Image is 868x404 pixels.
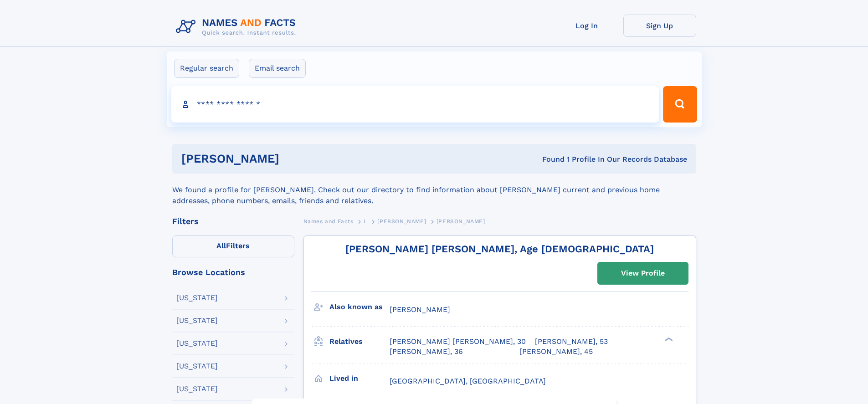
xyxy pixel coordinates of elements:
div: View Profile [621,263,665,284]
h3: Lived in [329,371,390,386]
div: [US_STATE] [176,317,218,324]
span: All [216,241,226,250]
div: ❯ [663,336,673,342]
h3: Also known as [329,299,390,315]
div: [US_STATE] [176,385,218,393]
label: Regular search [174,59,239,78]
div: We found a profile for [PERSON_NAME]. Check out our directory to find information about [PERSON_N... [172,174,696,206]
span: [GEOGRAPHIC_DATA], [GEOGRAPHIC_DATA] [390,377,546,385]
input: search input [171,86,659,123]
a: [PERSON_NAME] [PERSON_NAME], Age [DEMOGRAPHIC_DATA] [345,243,654,255]
div: [US_STATE] [176,294,218,302]
a: L [364,215,367,227]
a: Log In [550,15,623,37]
h3: Relatives [329,334,390,349]
span: L [364,218,367,225]
div: Found 1 Profile In Our Records Database [411,154,687,164]
div: Filters [172,217,294,225]
a: [PERSON_NAME], 45 [519,347,593,357]
button: Search Button [663,86,697,123]
span: [PERSON_NAME] [390,305,450,314]
img: Logo Names and Facts [172,15,303,39]
a: View Profile [598,262,688,284]
a: [PERSON_NAME] [377,215,426,227]
span: [PERSON_NAME] [377,218,426,225]
a: [PERSON_NAME], 36 [390,347,463,357]
div: Browse Locations [172,268,294,276]
span: [PERSON_NAME] [437,218,485,225]
label: Filters [172,235,294,257]
a: Names and Facts [303,215,354,227]
a: [PERSON_NAME] [PERSON_NAME], 30 [390,337,526,347]
a: [PERSON_NAME], 53 [535,337,608,347]
div: [US_STATE] [176,340,218,347]
div: [US_STATE] [176,363,218,370]
a: Sign Up [623,15,696,37]
h1: [PERSON_NAME] [181,153,411,164]
label: Email search [249,59,306,78]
